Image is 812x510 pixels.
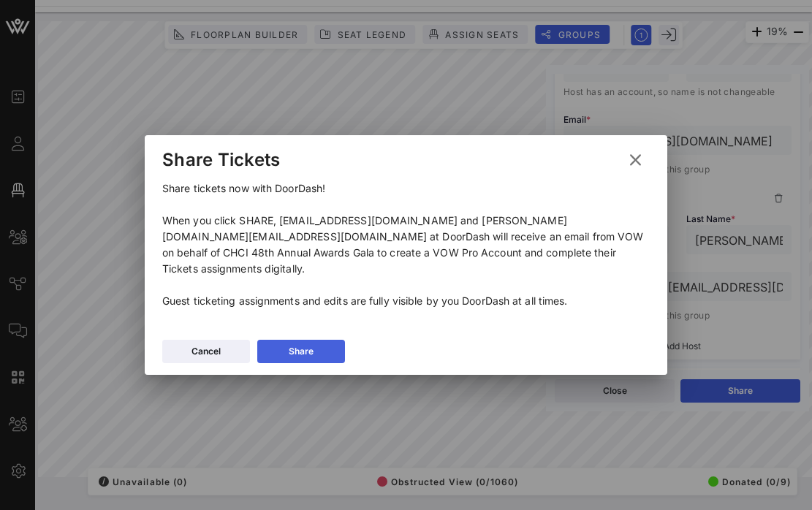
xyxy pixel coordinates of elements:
[162,149,280,171] div: Share Tickets
[289,344,314,359] div: Share
[162,180,650,309] p: Share tickets now with DoorDash! When you click SHARE, [EMAIL_ADDRESS][DOMAIN_NAME] and [PERSON_N...
[191,344,221,359] div: Cancel
[162,340,250,363] button: Cancel
[257,340,345,363] button: Share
